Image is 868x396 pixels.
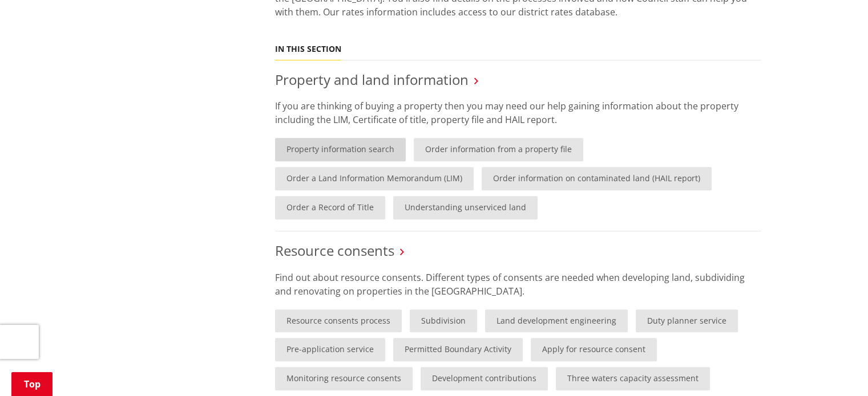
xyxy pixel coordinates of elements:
a: Land development engineering [485,309,628,333]
a: Monitoring resource consents [275,367,413,390]
p: Find out about resource consents. Different types of consents are needed when developing land, su... [275,271,761,298]
a: Duty planner service [636,309,738,333]
a: Order information from a property file [414,138,583,161]
a: Resource consents process [275,309,402,333]
a: Resource consents [275,241,394,260]
a: Subdivision [410,309,477,333]
a: Apply for resource consent [531,338,657,361]
a: Property information search [275,138,406,161]
a: Order information on contaminated land (HAIL report) [482,167,712,190]
a: Pre-application service [275,338,385,361]
a: Order a Record of Title [275,196,385,219]
a: Property and land information [275,70,469,89]
a: Permitted Boundary Activity [393,338,523,361]
a: Top [11,372,53,396]
iframe: Messenger Launcher [815,348,857,389]
p: If you are thinking of buying a property then you may need our help gaining information about the... [275,99,761,126]
h5: In this section [275,44,341,54]
a: Order a Land Information Memorandum (LIM) [275,167,474,190]
a: Development contributions [421,367,548,390]
a: Three waters capacity assessment [556,367,710,390]
a: Understanding unserviced land [393,196,538,219]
